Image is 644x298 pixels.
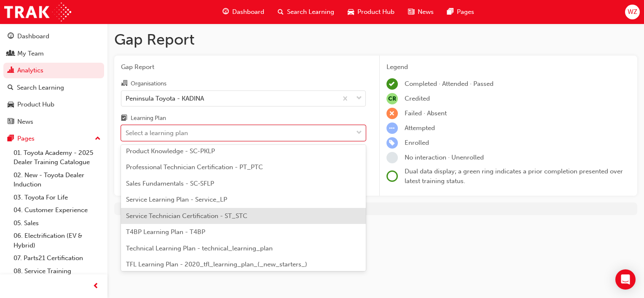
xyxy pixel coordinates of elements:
span: Gap Report [121,62,366,72]
span: WZ [628,7,637,17]
div: Dashboard [17,32,49,41]
span: Service Technician Certification - ST_STC [126,212,247,220]
span: learningRecordVerb_ATTEMPT-icon [386,122,398,134]
span: Product Hub [357,7,394,17]
div: Pages [17,134,35,144]
button: DashboardMy TeamAnalyticsSearch LearningProduct HubNews [3,27,104,131]
a: news-iconNews [401,3,440,21]
div: My Team [17,49,44,59]
span: learningplan-icon [121,115,127,122]
a: 08. Service Training [10,265,104,278]
a: search-iconSearch Learning [271,3,341,21]
h1: Gap Report [114,30,637,49]
span: chart-icon [8,67,14,74]
span: search-icon [278,7,284,17]
span: Completed · Attended · Passed [405,80,494,88]
a: 04. Customer Experience [10,204,104,217]
span: pages-icon [8,135,14,143]
button: WZ [625,5,640,19]
span: No interaction · Unenrolled [405,154,484,161]
span: learningRecordVerb_NONE-icon [386,152,398,163]
span: news-icon [8,118,14,126]
div: Select a learning plan [126,128,188,138]
div: Open Intercom Messenger [615,269,636,290]
div: News [17,117,33,127]
span: learningRecordVerb_ENROLL-icon [386,137,398,149]
button: Pages [3,131,104,146]
a: 06. Electrification (EV & Hybrid) [10,229,104,252]
span: Technical Learning Plan - technical_learning_plan [126,245,273,252]
span: Attempted [405,124,435,132]
img: Trak [4,3,71,21]
span: guage-icon [8,33,14,40]
span: Product Knowledge - SC-PKLP [126,147,215,155]
div: Search Learning [17,83,64,93]
a: 07. Parts21 Certification [10,252,104,265]
span: TFL Learning Plan - 2020_tfl_learning_plan_(_new_starters_) [126,261,307,268]
a: Dashboard [3,29,104,44]
span: Service Learning Plan - Service_LP [126,196,227,203]
span: Professional Technician Certification - PT_PTC [126,163,263,171]
span: T4BP Learning Plan - T4BP [126,228,205,236]
span: search-icon [8,84,13,92]
span: learningRecordVerb_FAIL-icon [386,108,398,119]
span: Search Learning [287,7,334,17]
a: 03. Toyota For Life [10,191,104,204]
span: Sales Fundamentals - SC-SFLP [126,180,214,187]
div: Legend [386,62,631,72]
span: Enrolled [405,139,429,146]
span: people-icon [8,50,14,58]
div: Learning Plan [131,114,166,122]
span: Dual data display; a green ring indicates a prior completion presented over latest training status. [405,168,623,185]
a: Product Hub [3,97,104,112]
div: Product Hub [17,100,54,109]
a: guage-iconDashboard [216,3,271,21]
span: organisation-icon [121,80,127,88]
span: car-icon [8,101,14,109]
a: 01. Toyota Academy - 2025 Dealer Training Catalogue [10,146,104,169]
a: Search Learning [3,80,104,96]
span: down-icon [356,128,362,138]
a: pages-iconPages [440,3,481,21]
a: My Team [3,46,104,61]
span: Failed · Absent [405,109,447,117]
a: News [3,114,104,130]
span: car-icon [348,7,354,17]
span: up-icon [95,133,101,144]
span: Dashboard [232,7,264,17]
a: car-iconProduct Hub [341,3,401,21]
span: learningRecordVerb_COMPLETE-icon [386,78,398,90]
span: Credited [405,95,430,102]
span: down-icon [356,93,362,104]
span: pages-icon [447,7,453,17]
div: Peninsula Toyota - KADINA [126,93,204,103]
div: Organisations [131,80,166,88]
span: news-icon [408,7,414,17]
span: prev-icon [93,281,99,292]
span: guage-icon [223,7,229,17]
span: News [418,7,434,17]
a: 02. New - Toyota Dealer Induction [10,169,104,191]
a: Analytics [3,63,104,78]
a: 05. Sales [10,217,104,230]
span: Pages [457,7,474,17]
span: null-icon [386,93,398,104]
